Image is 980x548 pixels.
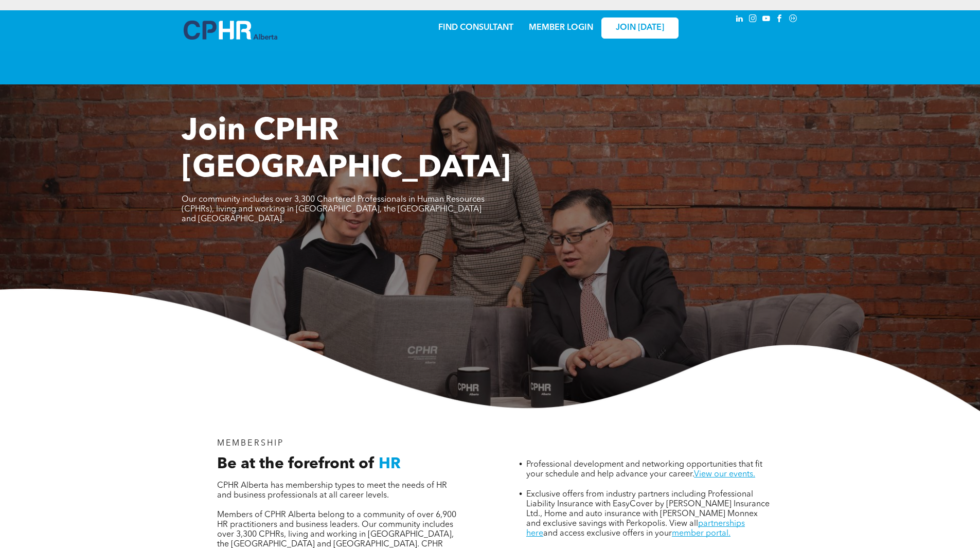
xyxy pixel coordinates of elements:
[438,24,513,32] a: FIND CONSULTANT
[774,13,786,27] a: facebook
[747,13,759,27] a: instagram
[734,13,745,27] a: linkedin
[217,439,284,448] span: MEMBERSHIP
[217,482,447,500] span: CPHR Alberta has membership types to meet the needs of HR and business professionals at all caree...
[672,529,730,538] a: member portal.
[217,456,375,472] span: Be at the forefront of
[788,13,799,27] a: Social network
[601,17,679,39] a: JOIN [DATE]
[526,461,762,479] span: Professional development and networking opportunities that fit your schedule and help advance you...
[694,470,755,479] a: View our events.
[379,456,401,472] span: HR
[543,529,672,538] span: and access exclusive offers in your
[526,490,770,528] span: Exclusive offers from industry partners including Professional Liability Insurance with EasyCover...
[182,116,511,184] span: Join CPHR [GEOGRAPHIC_DATA]
[761,13,772,27] a: youtube
[616,23,664,33] span: JOIN [DATE]
[184,21,277,40] img: A blue and white logo for cp alberta
[529,24,593,32] a: MEMBER LOGIN
[182,196,485,223] span: Our community includes over 3,300 Chartered Professionals in Human Resources (CPHRs), living and ...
